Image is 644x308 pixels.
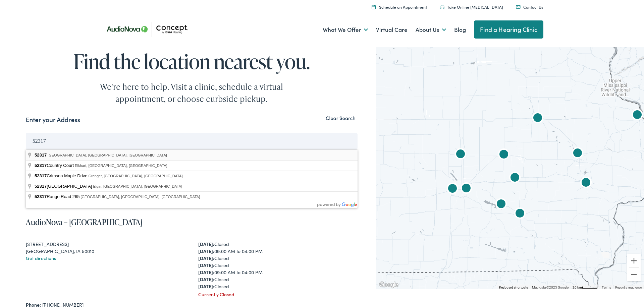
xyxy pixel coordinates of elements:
[512,206,528,222] div: Concept by Iowa Hearing by AudioNova
[452,147,469,163] div: Concept by Iowa Hearing by AudioNova
[458,181,474,197] div: AudioNova
[499,285,528,290] button: Keyboard shortcuts
[372,4,427,10] a: Schedule an Appointment
[516,5,521,9] img: utility icon
[627,268,641,281] button: Zoom out
[26,115,80,125] label: Enter your Address
[444,181,461,197] div: AudioNova
[35,194,80,199] span: Range Road 265
[198,269,214,275] strong: [DATE]:
[26,241,185,248] div: [STREET_ADDRESS]
[84,81,299,105] div: We're here to help. Visit a clinic, schedule a virtual appointment, or choose curbside pickup.
[35,173,89,178] span: Crimson Maple Drive
[516,4,543,10] a: Contact Us
[26,50,358,72] h1: Find the location nearest you.
[89,174,183,178] span: Granger, [GEOGRAPHIC_DATA], [GEOGRAPHIC_DATA]
[35,173,47,178] span: 52317
[530,111,546,127] div: AudioNova
[573,286,582,289] span: 20 km
[198,241,358,290] div: Closed 09:00 AM to 04:00 PM Closed Closed 09:00 AM to 04:00 PM Closed Closed
[26,248,185,255] div: [GEOGRAPHIC_DATA], IA 50010
[35,152,47,158] span: 52317
[372,5,376,9] img: A calendar icon to schedule an appointment at Concept by Iowa Hearing.
[35,184,93,189] span: [GEOGRAPHIC_DATA]
[378,281,400,289] a: Open this area in Google Maps (opens a new window)
[324,115,358,121] button: Clear Search
[493,197,509,213] div: Concept by Iowa Hearing by AudioNova
[198,262,214,268] strong: [DATE]:
[93,184,182,188] span: Elgin, [GEOGRAPHIC_DATA], [GEOGRAPHIC_DATA]
[570,146,586,162] div: AudioNova
[35,194,47,199] span: 52317
[378,281,400,289] img: Google
[198,283,214,290] strong: [DATE]:
[571,285,600,289] button: Map Scale: 20 km per 43 pixels
[496,147,512,163] div: AudioNova
[198,276,214,283] strong: [DATE]:
[198,248,214,254] strong: [DATE]:
[26,217,143,228] a: AudioNova – [GEOGRAPHIC_DATA]
[615,286,642,289] a: Report a map error
[532,286,569,289] span: Map data ©2025 Google
[35,184,47,189] span: 52317
[42,301,84,308] a: [PHONE_NUMBER]
[80,195,200,199] span: [GEOGRAPHIC_DATA], [GEOGRAPHIC_DATA], [GEOGRAPHIC_DATA]
[578,175,594,191] div: AudioNova
[48,153,167,157] span: [GEOGRAPHIC_DATA], [GEOGRAPHIC_DATA], [GEOGRAPHIC_DATA]
[376,17,408,42] a: Virtual Care
[26,133,358,149] input: Enter your address or zip code
[323,17,368,42] a: What We Offer
[416,17,446,42] a: About Us
[454,17,466,42] a: Blog
[627,254,641,267] button: Zoom in
[35,163,75,168] span: Country Court
[440,5,444,9] img: utility icon
[198,255,214,261] strong: [DATE]:
[75,164,167,168] span: Elkhart, [GEOGRAPHIC_DATA], [GEOGRAPHIC_DATA]
[26,255,56,261] a: Get directions
[507,170,523,186] div: Concept by Iowa Hearing by AudioNova
[602,286,611,289] a: Terms (opens in new tab)
[35,163,47,168] span: 52317
[198,291,358,298] div: Currently Closed
[198,241,214,247] strong: [DATE]:
[440,4,503,10] a: Take Online [MEDICAL_DATA]
[26,301,41,308] strong: Phone:
[474,20,543,39] a: Find a Hearing Clinic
